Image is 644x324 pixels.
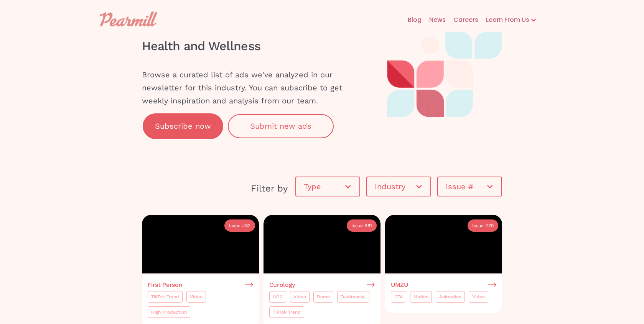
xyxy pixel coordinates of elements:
[151,293,179,301] div: TikTok Trend
[375,183,415,190] div: Industry
[391,291,406,303] a: CTA
[400,8,422,32] a: Blog
[394,293,403,301] div: CTA
[391,281,408,288] h3: UMZU
[269,281,375,288] a: Curology
[478,15,529,25] div: Learn From Us
[446,8,478,32] a: Careers
[469,291,488,303] a: Video
[468,219,498,232] a: Issue #79
[436,291,465,303] a: Animation
[142,32,261,61] h1: Health and Wellness
[446,183,486,190] div: Issue #
[269,281,295,288] h3: Curology
[151,308,187,316] div: High Production
[472,293,485,301] div: Video
[148,281,253,288] a: First Person
[422,8,446,32] a: News
[313,291,333,303] a: Demo
[337,291,369,303] a: Testimonial
[290,291,310,303] a: Video
[269,291,286,303] a: UGC
[228,114,334,138] a: Submit new ads
[341,293,366,301] div: Testimonial
[273,308,301,316] div: TikTok Trend
[488,222,494,229] div: 79
[293,293,306,301] div: Video
[273,293,283,301] div: UGC
[142,68,349,107] div: Browse a curated list of ads we've analyzed in our newsletter for this industry. You can subscrib...
[224,219,255,232] a: Issue #82
[245,222,250,229] div: 82
[410,291,432,303] a: Motion
[190,293,203,301] div: Video
[148,306,190,318] a: High Production
[317,293,330,301] div: Demo
[472,222,488,229] div: Issue #
[413,293,428,301] div: Motion
[142,113,224,140] a: Subscribe now
[351,222,367,229] div: Issue #
[391,281,496,288] a: UMZU
[186,291,206,303] a: Video
[304,183,344,190] div: Type
[148,281,183,288] h3: First Person
[439,293,461,301] div: Animation
[367,222,372,229] div: 81
[347,219,377,232] a: Issue #81
[229,222,245,229] div: Issue #
[269,306,304,318] a: TikTok Trend
[148,291,183,303] a: TikTok Trend
[142,182,288,195] div: Filter by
